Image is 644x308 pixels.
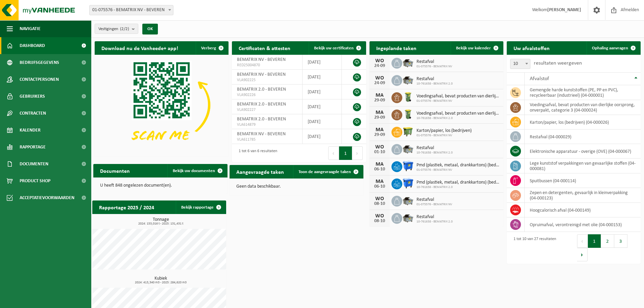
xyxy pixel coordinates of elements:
[525,173,641,188] td: spuitbussen (04-000114)
[402,195,414,206] img: WB-5000-GAL-GY-01
[303,114,342,129] td: [DATE]
[525,129,641,144] td: restafval (04-000029)
[525,188,641,203] td: zepen en detergenten, gevaarlijk in kleinverpakking (04-000123)
[167,164,227,177] a: Bekijk uw documenten
[456,46,491,50] span: Bekijk uw kalender
[20,37,45,54] span: Dashboard
[416,185,500,189] span: 10-761638 - BEMATRIX 2.0
[100,183,220,188] p: U heeft 848 ongelezen document(en).
[416,128,472,134] span: Karton/papier, los (bedrijven)
[525,100,641,115] td: voedingsafval, bevat producten van dierlijke oorsprong, onverpakt, categorie 3 (04-000024)
[236,184,357,189] p: Geen data beschikbaar.
[416,99,500,103] span: 01-075576 - BEMATRIX NV
[20,172,50,189] span: Product Shop
[373,202,386,206] div: 08-10
[237,117,286,122] span: BEMATRIX 2.0 - BEVEREN
[314,46,354,50] span: Bekijk uw certificaten
[230,165,291,178] h2: Aangevraagde taken
[373,196,386,202] div: WO
[95,41,185,54] h2: Download nu de Vanheede+ app!
[547,7,581,13] strong: [PERSON_NAME]
[235,146,277,161] div: 1 tot 6 van 6 resultaten
[20,71,59,88] span: Contactpersonen
[510,59,530,69] span: 10
[237,132,286,137] span: BEMATRIX NV - BEVEREN
[416,65,452,69] span: 01-075576 - BEMATRIX NV
[373,75,386,81] div: WO
[96,276,226,284] h3: Kubiek
[20,88,45,105] span: Gebruikers
[373,64,386,68] div: 24-09
[592,46,628,50] span: Ophaling aanvragen
[601,234,614,248] button: 2
[373,110,386,115] div: MA
[95,24,138,34] button: Vestigingen(2/2)
[416,94,500,99] span: Voedingsafval, bevat producten van dierlijke oorsprong, onverpakt, categorie 3
[237,137,297,142] span: VLA611785
[525,85,641,100] td: gemengde harde kunststoffen (PE, PP en PVC), recycleerbaar (industrieel) (04-000001)
[293,165,363,179] a: Toon de aangevraagde taken
[416,163,500,168] span: Pmd (plastiek, metaal, drankkartons) (bedrijven)
[416,134,472,138] span: 01-075576 - BEMATRIX NV
[577,248,588,261] button: Next
[237,92,297,98] span: VLA902226
[373,167,386,172] div: 06-10
[416,203,452,207] span: 01-075576 - BEMATRIX NV
[328,146,339,160] button: Previous
[237,57,286,62] span: BEMATRIX NV - BEVEREN
[20,105,46,122] span: Contracten
[303,70,342,85] td: [DATE]
[451,41,503,55] a: Bekijk uw kalender
[402,177,414,189] img: WB-1100-HPE-BE-01
[373,98,386,103] div: 29-09
[402,160,414,172] img: WB-1100-HPE-BE-01
[237,102,286,107] span: BEMATRIX 2.0 - BEVEREN
[299,170,351,174] span: Toon de aangevraagde taken
[577,234,588,248] button: Previous
[303,85,342,99] td: [DATE]
[20,122,41,139] span: Kalender
[416,116,500,120] span: 10-761638 - BEMATRIX 2.0
[373,93,386,98] div: MA
[510,59,530,69] span: 10
[402,143,414,155] img: WB-5000-GAL-GY-01
[416,151,453,155] span: 10-761638 - BEMATRIX 2.0
[534,61,582,66] label: resultaten weergeven
[309,41,365,55] a: Bekijk uw certificaten
[373,144,386,150] div: WO
[232,41,297,54] h2: Certificaten & attesten
[402,212,414,223] img: WB-5000-GAL-GY-01
[373,150,386,155] div: 01-10
[93,164,137,177] h2: Documenten
[416,145,453,151] span: Restafval
[373,58,386,64] div: WO
[96,222,226,226] span: 2024: 153,016 t - 2025: 131,431 t
[587,41,640,55] a: Ophaling aanvragen
[416,197,452,203] span: Restafval
[237,107,297,113] span: VLA902227
[373,81,386,86] div: 24-09
[339,146,352,160] button: 1
[373,127,386,133] div: MA
[416,180,500,185] span: Pmd (plastiek, metaal, drankkartons) (bedrijven)
[237,122,297,127] span: VLA614879
[588,234,601,248] button: 1
[614,234,627,248] button: 3
[96,217,226,226] h3: Tonnage
[196,41,228,55] button: Verberg
[416,220,453,224] span: 10-761638 - BEMATRIX 2.0
[98,24,129,34] span: Vestigingen
[402,109,414,120] img: WB-0140-HPE-GN-50
[89,5,173,15] span: 01-075576 - BEMATRIX NV - BEVEREN
[20,156,48,172] span: Documenten
[20,54,59,71] span: Bedrijfsgegevens
[373,219,386,223] div: 08-10
[373,115,386,120] div: 29-09
[237,87,286,92] span: BEMATRIX 2.0 - BEVEREN
[530,76,549,81] span: Afvalstof
[176,200,225,214] a: Bekijk rapportage
[373,133,386,137] div: 29-09
[92,200,161,214] h2: Rapportage 2025 / 2024
[510,234,556,262] div: 1 tot 10 van 27 resultaten
[90,5,173,15] span: 01-075576 - BEMATRIX NV - BEVEREN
